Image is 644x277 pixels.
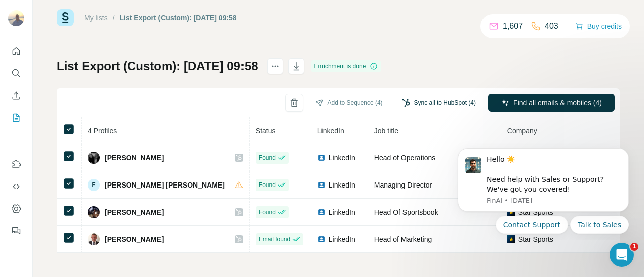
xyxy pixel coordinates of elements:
[88,233,100,245] img: Avatar
[374,154,435,162] span: Head of Operations
[8,222,24,240] button: Feedback
[259,235,290,244] span: Email found
[503,20,523,32] p: 1,607
[256,127,276,135] span: Status
[105,180,225,190] span: [PERSON_NAME] [PERSON_NAME]
[88,152,100,164] img: Avatar
[105,234,164,244] span: [PERSON_NAME]
[317,154,326,162] img: LinkedIn logo
[57,58,258,74] h1: List Export (Custom): [DATE] 09:58
[395,95,483,110] button: Sync all to HubSpot (4)
[8,64,24,82] button: Search
[575,19,622,33] button: Buy credits
[488,94,615,112] button: Find all emails & mobiles (4)
[308,95,390,110] button: Add to Sequence (4)
[610,243,634,267] iframe: Intercom live chat
[8,10,24,26] img: Avatar
[105,207,164,217] span: [PERSON_NAME]
[259,180,276,190] span: Found
[84,14,108,22] a: My lists
[8,86,24,105] button: Enrich CSV
[443,140,644,240] iframe: Intercom notifications message
[105,153,164,163] span: [PERSON_NAME]
[317,127,344,135] span: LinkedIn
[8,155,24,173] button: Use Surfe on LinkedIn
[507,127,537,135] span: Company
[8,200,24,218] button: Dashboard
[267,58,283,74] button: actions
[329,207,355,217] span: LinkedIn
[374,208,438,216] span: Head Of Sportsbook
[545,20,558,32] p: 403
[311,60,381,72] div: Enrichment is done
[513,98,602,108] span: Find all emails & mobiles (4)
[317,235,326,243] img: LinkedIn logo
[259,153,276,162] span: Found
[329,234,355,244] span: LinkedIn
[8,109,24,127] button: My lists
[259,208,276,217] span: Found
[88,179,100,191] div: F
[317,208,326,216] img: LinkedIn logo
[57,9,74,26] img: Surfe Logo
[88,127,117,135] span: 4 Profiles
[374,235,432,243] span: Head of Marketing
[120,13,237,23] div: List Export (Custom): [DATE] 09:58
[329,153,355,163] span: LinkedIn
[374,127,398,135] span: Job title
[329,180,355,190] span: LinkedIn
[8,177,24,196] button: Use Surfe API
[630,243,638,251] span: 1
[8,42,24,60] button: Quick start
[317,181,326,189] img: LinkedIn logo
[88,206,100,218] img: Avatar
[113,13,115,23] li: /
[374,181,432,189] span: Managing Director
